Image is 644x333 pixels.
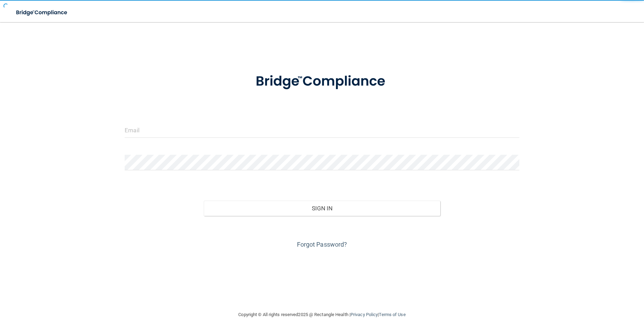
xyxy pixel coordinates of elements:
div: Copyright © All rights reserved 2025 @ Rectangle Health | | [196,304,448,326]
a: Privacy Policy [350,312,378,317]
button: Sign In [204,201,440,216]
img: bridge_compliance_login_screen.278c3ca4.svg [10,6,74,20]
a: Forgot Password? [297,241,347,248]
a: Terms of Use [379,312,405,317]
img: bridge_compliance_login_screen.278c3ca4.svg [241,64,402,99]
input: Email [125,122,519,138]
